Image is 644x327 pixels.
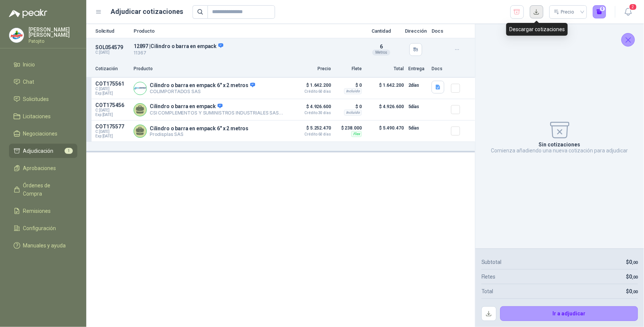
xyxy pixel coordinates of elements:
p: [PERSON_NAME] [PERSON_NAME] [29,27,77,38]
p: $ 1.642.200 [293,81,331,93]
p: Fletes [481,273,496,281]
p: Comienza añadiendo una nueva cotización para adjudicar [491,148,628,154]
div: Precio [554,6,576,18]
p: 12897 | Cilindro o barra en empack [134,43,358,50]
div: Flex [351,131,362,137]
span: Exp: [DATE] [95,113,129,117]
img: Company Logo [134,82,146,95]
div: Metros [372,50,390,56]
span: Crédito 30 días [293,111,331,115]
div: Descargar cotizaciones [506,23,568,36]
p: COT175561 [95,81,129,87]
span: Configuración [23,224,56,232]
p: $ 4.926.600 [293,102,331,115]
button: 0 [593,5,606,19]
p: Sin cotizaciones [539,142,581,148]
a: Configuración [9,221,77,235]
a: Chat [9,75,77,89]
span: Chat [23,78,35,86]
span: Exp: [DATE] [95,91,129,96]
p: COT175456 [95,102,129,108]
p: $ [626,258,638,266]
p: Producto [134,65,289,72]
span: Exp: [DATE] [95,134,129,139]
p: SOL054579 [95,44,129,50]
p: Flete [336,65,362,72]
a: Inicio [9,57,77,72]
span: Manuales y ayuda [23,241,66,250]
p: Dirección [405,29,427,33]
p: Docs [432,29,447,33]
h1: Adjudicar cotizaciones [111,6,184,17]
span: Solicitudes [23,95,49,103]
p: Subtotal [481,258,502,266]
span: Inicio [23,60,35,69]
button: Ir a adjudicar [500,306,638,321]
p: Cotización [95,65,129,72]
a: Adjudicación1 [9,144,77,158]
p: 11367 [134,50,358,57]
p: Total [366,65,404,72]
p: 5 días [408,124,427,133]
p: $ 1.642.200 [366,81,404,96]
div: Incluido [344,110,362,116]
button: Cerrar [621,33,635,47]
a: Órdenes de Compra [9,178,77,201]
span: C: [DATE] [95,87,129,91]
p: Entrega [408,65,427,72]
span: 0 [629,288,638,294]
span: C: [DATE] [95,130,129,134]
a: Aprobaciones [9,161,77,175]
span: 2 [629,3,637,11]
a: Manuales y ayuda [9,238,77,253]
p: 2 días [408,81,427,90]
p: $ 238.000 [336,124,362,133]
span: ,00 [632,275,638,280]
p: Total [481,287,494,295]
p: Cantidad [363,29,400,33]
button: 2 [621,5,635,19]
p: CSI COMPLEMENTOS Y SUMINISTROS INDUSTRIALES SAS [150,110,289,116]
p: Prodisplas SAS [150,131,248,137]
a: Remisiones [9,204,77,218]
span: Crédito 60 días [293,133,331,136]
p: Docs [432,65,447,72]
span: Crédito 60 días [293,90,331,93]
span: 0 [629,274,638,280]
img: Company Logo [9,28,24,42]
span: Órdenes de Compra [23,181,70,198]
span: Negociaciones [23,130,58,138]
span: Licitaciones [23,112,51,121]
span: Aprobaciones [23,164,56,172]
p: $ 0 [336,81,362,90]
p: $ [626,287,638,295]
span: ,00 [632,260,638,265]
span: Adjudicación [23,147,54,155]
p: $ 4.926.600 [366,102,404,117]
span: ,00 [632,289,638,294]
span: C: [DATE] [95,108,129,113]
p: Solicitud [95,29,129,33]
p: COLIMPORTADOS SAS [150,89,255,94]
span: 0 [629,259,638,265]
span: 6 [380,44,383,50]
p: COT175577 [95,124,129,130]
p: Precio [293,65,331,72]
p: $ 5.252.470 [293,124,331,136]
p: Patojito [29,39,77,44]
p: 5 días [408,102,427,111]
a: Licitaciones [9,109,77,124]
p: C: [DATE] [95,50,129,55]
p: $ [626,273,638,281]
p: $ 5.490.470 [366,124,404,139]
span: Remisiones [23,207,51,215]
a: Solicitudes [9,92,77,106]
p: Cilindro o barra en empack 6" x 2 metros [150,82,255,89]
p: Producto [134,29,358,33]
div: Incluido [344,88,362,94]
span: 1 [65,148,73,154]
p: $ 0 [336,102,362,111]
p: Cilindro o barra en empack [150,103,289,110]
img: Logo peakr [9,9,47,18]
a: Negociaciones [9,127,77,141]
